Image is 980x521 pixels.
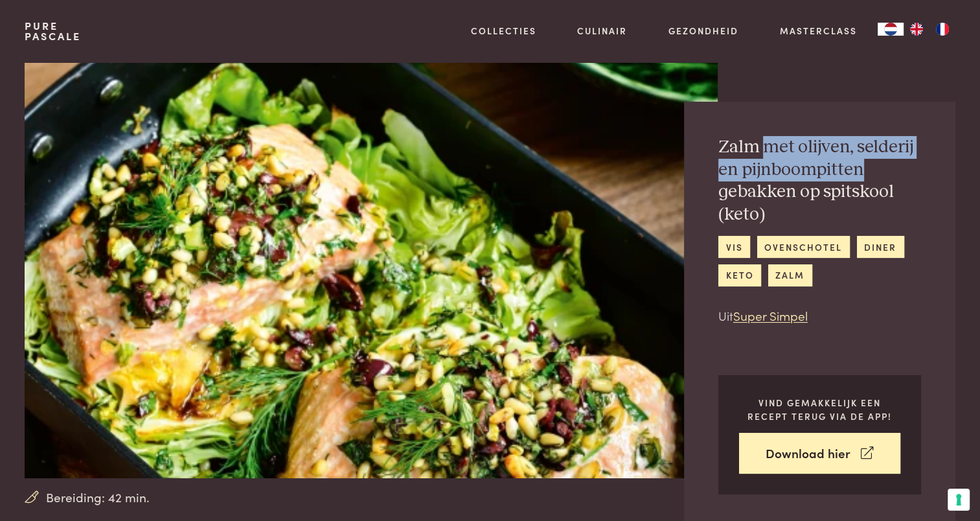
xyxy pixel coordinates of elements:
[857,236,904,257] a: diner
[25,21,81,41] a: PurePascale
[25,62,717,478] img: Zalm met olijven, selderij en pijnboompitten gebakken op spitskool (keto)
[878,23,904,36] a: NL
[768,264,812,286] a: zalm
[718,264,761,286] a: keto
[780,24,857,38] a: Masterclass
[878,23,904,36] div: Language
[577,24,627,38] a: Culinair
[668,24,738,38] a: Gezondheid
[948,489,970,511] button: Uw voorkeuren voor toestemming voor trackingtechnologieën
[733,307,808,324] a: Super Simpel
[471,24,536,38] a: Collecties
[718,236,750,257] a: vis
[46,488,150,507] span: Bereiding: 42 min.
[718,136,921,226] h2: Zalm met olijven, selderij en pijnboompitten gebakken op spitskool (keto)
[757,236,850,257] a: ovenschotel
[904,23,929,36] a: EN
[929,23,955,36] a: FR
[904,23,955,36] ul: Language list
[739,433,900,474] a: Download hier
[718,307,921,325] p: Uit
[878,23,955,36] aside: Language selected: Nederlands
[739,396,900,423] p: Vind gemakkelijk een recept terug via de app!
